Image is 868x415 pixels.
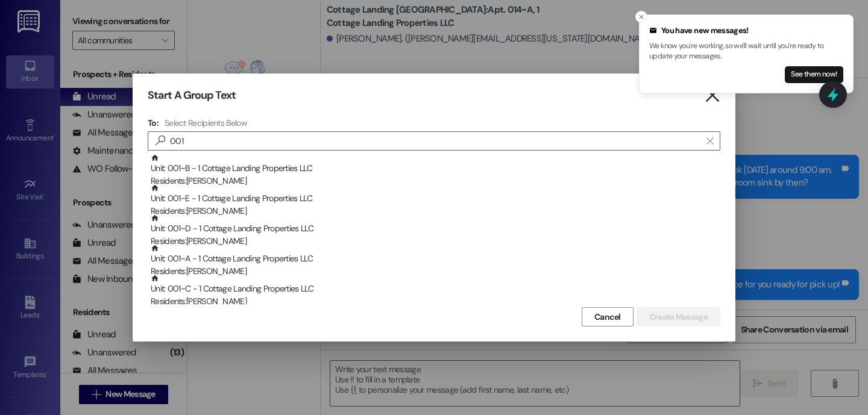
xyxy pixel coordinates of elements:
[649,25,843,37] div: You have new messages!
[151,274,720,308] div: Unit: 001~C - 1 Cottage Landing Properties LLC
[151,134,170,147] i: 
[635,11,647,23] button: Close toast
[165,117,247,128] h4: Select Recipients Below
[148,89,236,102] h3: Start A Group Text
[706,136,713,146] i: 
[151,214,720,248] div: Unit: 001~D - 1 Cottage Landing Properties LLC
[151,175,720,187] div: Residents: [PERSON_NAME]
[704,89,720,102] i: 
[151,205,720,217] div: Residents: [PERSON_NAME]
[785,66,843,83] button: See them now!
[148,117,159,128] h3: To:
[151,244,720,278] div: Unit: 001~A - 1 Cottage Landing Properties LLC
[637,307,720,326] button: Create Message
[148,244,720,274] div: Unit: 001~A - 1 Cottage Landing Properties LLCResidents:[PERSON_NAME]
[148,274,720,304] div: Unit: 001~C - 1 Cottage Landing Properties LLCResidents:[PERSON_NAME]
[594,311,621,323] span: Cancel
[170,133,700,149] input: Search for any contact or apartment
[151,235,720,248] div: Residents: [PERSON_NAME]
[148,154,720,184] div: Unit: 001~B - 1 Cottage Landing Properties LLCResidents:[PERSON_NAME]
[649,311,708,323] span: Create Message
[700,132,720,150] button: Clear text
[582,307,634,326] button: Cancel
[151,184,720,218] div: Unit: 001~E - 1 Cottage Landing Properties LLC
[151,295,720,308] div: Residents: [PERSON_NAME]
[148,214,720,244] div: Unit: 001~D - 1 Cottage Landing Properties LLCResidents:[PERSON_NAME]
[151,154,720,188] div: Unit: 001~B - 1 Cottage Landing Properties LLC
[649,41,843,62] p: We know you're working, so we'll wait until you're ready to update your messages.
[151,265,720,278] div: Residents: [PERSON_NAME]
[148,184,720,214] div: Unit: 001~E - 1 Cottage Landing Properties LLCResidents:[PERSON_NAME]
